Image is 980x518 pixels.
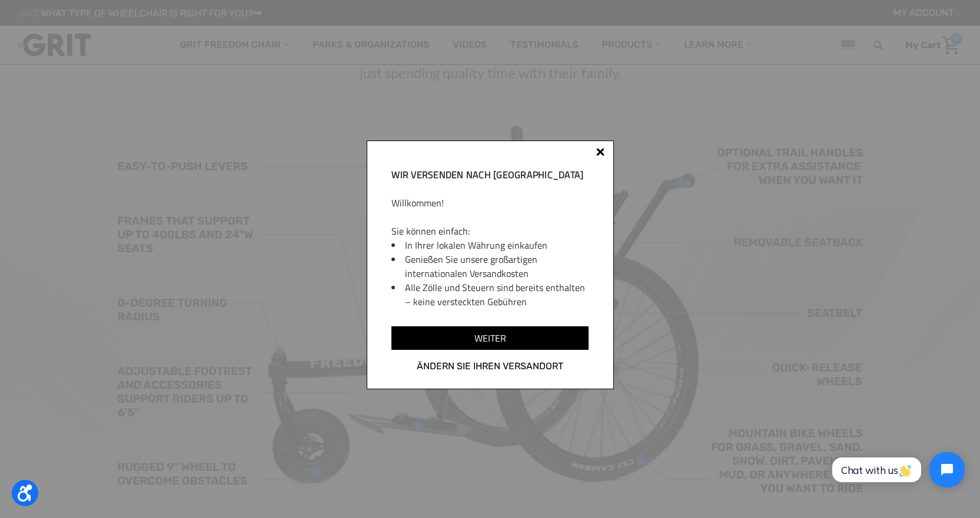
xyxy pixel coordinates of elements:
li: In Ihrer lokalen Währung einkaufen [405,238,588,252]
input: Weiter [391,326,588,350]
h2: Wir versenden nach [GEOGRAPHIC_DATA] [391,168,588,182]
iframe: Tidio Chat [819,442,975,497]
a: Ändern Sie Ihren Versandort [391,359,588,374]
li: Genießen Sie unsere großartigen internationalen Versandkosten [405,252,588,280]
p: Willkommen! [391,196,588,210]
span: Phone Number [197,48,261,59]
p: Sie können einfach: [391,224,588,238]
li: Alle Zölle und Steuern sind bereits enthalten – keine versteckten Gebühren [405,280,588,309]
